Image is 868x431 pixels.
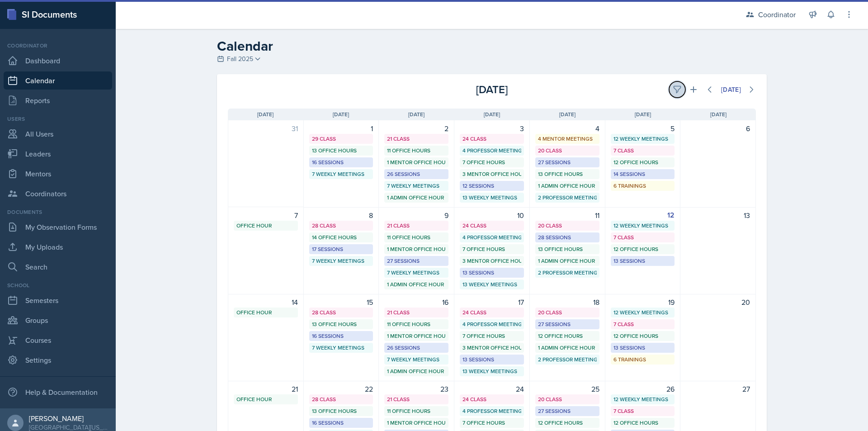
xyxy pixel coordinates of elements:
div: 4 Professor Meetings [462,233,521,242]
div: 13 Weekly Meetings [462,280,521,289]
a: Groups [4,311,112,329]
div: 26 [611,384,675,394]
div: 1 Mentor Office Hour [387,158,446,166]
div: Office Hour [236,222,295,230]
div: 17 [460,297,524,308]
div: 2 Professor Meetings [538,269,597,277]
div: 14 [234,297,298,308]
div: 12 Office Hours [613,332,672,340]
div: 24 Class [462,308,521,317]
div: 24 Class [462,222,521,230]
a: Leaders [4,145,112,163]
div: 20 Class [538,395,597,403]
div: 28 Sessions [538,233,597,242]
div: 4 Professor Meetings [462,147,521,155]
div: 12 Weekly Meetings [613,222,672,230]
div: 1 Mentor Office Hour [387,245,446,253]
div: 12 Weekly Meetings [613,135,672,143]
div: Help & Documentation [4,383,112,401]
span: [DATE] [635,110,651,118]
div: Users [4,115,112,123]
div: 21 Class [387,308,446,317]
div: 3 Mentor Office Hours [462,257,521,265]
div: 4 Professor Meetings [462,320,521,328]
div: 1 [309,123,373,134]
div: 18 [535,297,599,308]
div: Documents [4,208,112,216]
div: 7 Office Hours [462,245,521,253]
div: 25 [535,384,599,394]
div: 7 Weekly Meetings [387,355,446,364]
div: 16 Sessions [312,158,371,166]
div: 21 Class [387,222,446,230]
a: Calendar [4,71,112,90]
div: 13 Office Hours [538,170,597,178]
span: Fall 2025 [227,54,253,64]
span: [DATE] [408,110,425,118]
div: 16 Sessions [312,419,371,427]
div: 29 Class [312,135,371,143]
div: 11 Office Hours [387,233,446,242]
div: 10 [460,210,524,221]
div: 3 [460,123,524,134]
div: [DATE] [404,81,580,98]
div: 16 [384,297,448,308]
div: 12 Office Hours [538,419,597,427]
div: 12 Weekly Meetings [613,395,672,403]
div: 13 Office Hours [538,245,597,253]
div: 9 [384,210,448,221]
div: 16 Sessions [312,332,371,340]
div: School [4,281,112,289]
a: Search [4,258,112,276]
div: 2 [384,123,448,134]
div: 11 Office Hours [387,320,446,328]
div: 24 [460,384,524,394]
div: 1 Admin Office Hour [387,367,446,375]
div: 7 Weekly Meetings [387,182,446,190]
div: Coordinator [4,42,112,50]
div: 15 [309,297,373,308]
a: Semesters [4,291,112,309]
div: 7 Weekly Meetings [312,344,371,352]
span: [DATE] [484,110,500,118]
div: 27 Sessions [387,257,446,265]
div: 7 Class [613,320,672,328]
div: 13 Sessions [462,355,521,364]
div: 1 Mentor Office Hour [387,419,446,427]
div: 1 Admin Office Hour [538,257,597,265]
div: 14 Sessions [613,170,672,178]
div: 27 Sessions [538,320,597,328]
div: 1 Mentor Office Hour [387,332,446,340]
div: 6 Trainings [613,182,672,190]
div: 14 Office Hours [312,233,371,242]
a: Coordinators [4,185,112,203]
div: 24 Class [462,395,521,403]
div: 13 Weekly Meetings [462,194,521,202]
a: Dashboard [4,52,112,70]
div: 12 Office Hours [613,419,672,427]
div: 21 Class [387,135,446,143]
div: 31 [234,123,298,134]
div: 11 Office Hours [387,147,446,155]
div: Office Hour [236,395,295,403]
div: 12 Weekly Meetings [613,308,672,317]
div: 20 Class [538,308,597,317]
div: 17 Sessions [312,245,371,253]
div: 4 Mentor Meetings [538,135,597,143]
div: 20 Class [538,222,597,230]
div: [PERSON_NAME] [29,414,108,423]
div: 13 Sessions [462,269,521,277]
div: 13 Sessions [613,257,672,265]
div: 28 Class [312,308,371,317]
div: 13 [686,210,750,221]
div: 24 Class [462,135,521,143]
div: 26 Sessions [387,170,446,178]
a: Settings [4,351,112,369]
div: 7 Weekly Meetings [312,257,371,265]
span: [DATE] [333,110,349,118]
div: 7 Office Hours [462,419,521,427]
div: 23 [384,384,448,394]
div: 4 Professor Meetings [462,407,521,415]
div: 20 [686,297,750,308]
div: 7 Weekly Meetings [387,269,446,277]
